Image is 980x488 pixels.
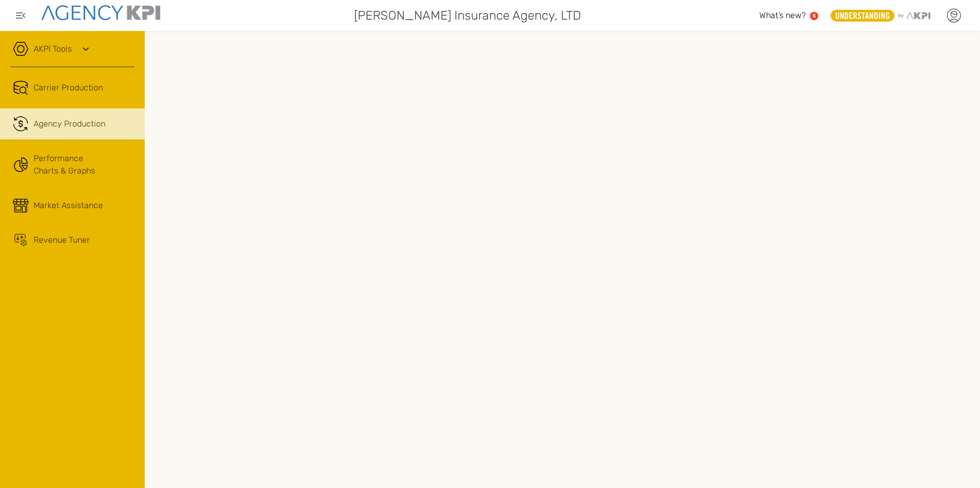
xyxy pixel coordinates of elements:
span: Market Assistance [34,199,103,212]
span: Revenue Tuner [34,234,90,246]
text: 5 [813,13,816,19]
span: Agency Production [34,118,105,130]
img: agencykpi-logo-550x69-2d9e3fa8.png [41,5,160,20]
a: AKPI Tools [34,43,72,55]
a: 5 [810,12,818,20]
span: What’s new? [759,10,806,20]
span: Carrier Production [34,82,103,94]
span: [PERSON_NAME] Insurance Agency, LTD [354,6,581,25]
